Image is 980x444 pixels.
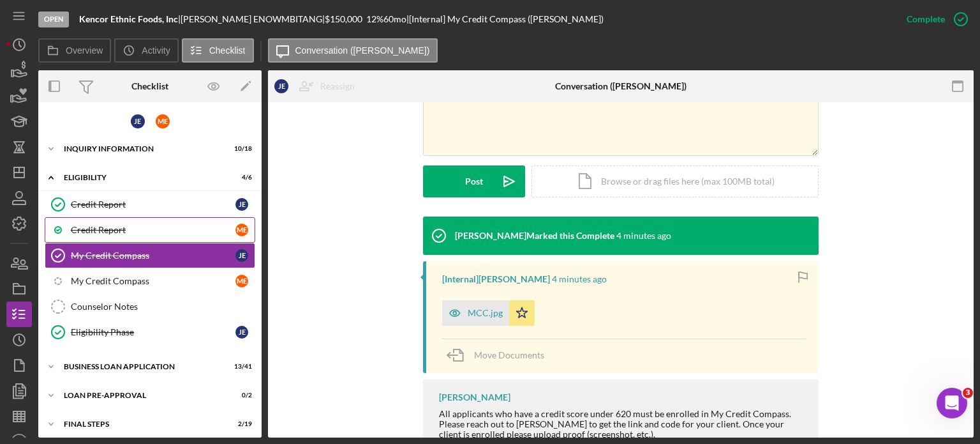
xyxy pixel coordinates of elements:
div: 0 / 2 [229,392,252,399]
a: Counselor Notes [45,294,255,319]
button: Move Documents [442,339,557,371]
div: Checklist [131,81,168,91]
div: My Credit Compass [71,250,235,261]
div: MCC.jpg [468,308,503,318]
div: [PERSON_NAME] Marked this Complete [455,231,614,241]
div: M E [156,114,170,128]
div: Reassign [320,73,355,99]
div: 13 / 41 [229,363,252,371]
div: 60 mo [383,14,406,24]
label: Checklist [209,45,246,56]
label: Activity [142,45,170,56]
div: [PERSON_NAME] [439,392,510,402]
div: Credit Report [71,225,235,235]
button: Post [423,165,525,197]
div: 10 / 18 [229,145,252,153]
div: Open [38,11,69,27]
div: Conversation ([PERSON_NAME]) [555,81,687,91]
button: Complete [894,6,974,32]
div: [Internal] [PERSON_NAME] [442,274,550,284]
div: 12 % [366,14,383,24]
div: J E [131,114,145,128]
div: Credit Report [71,199,235,210]
time: 2025-09-08 20:13 [552,274,607,284]
div: 2 / 19 [229,420,252,428]
div: M E [235,275,248,287]
div: Complete [907,6,945,32]
time: 2025-09-08 20:13 [616,231,671,241]
button: Checklist [182,38,254,63]
a: My Credit CompassME [45,268,255,294]
div: J E [274,79,288,93]
button: Conversation ([PERSON_NAME]) [268,38,438,63]
div: Eligibility Phase [71,327,235,337]
span: 3 [963,388,973,398]
b: Kencor Ethnic Foods, Inc [79,13,178,24]
a: Eligibility PhaseJE [45,319,255,345]
div: Counselor Notes [71,302,255,312]
label: Overview [66,45,103,56]
div: | [Internal] My Credit Compass ([PERSON_NAME]) [406,14,604,24]
a: Credit ReportJE [45,192,255,217]
a: Credit ReportME [45,217,255,243]
div: FINAL STEPS [64,420,220,428]
button: Activity [114,38,178,63]
span: Move Documents [474,349,544,360]
span: $150,000 [325,13,362,24]
div: J E [235,198,248,211]
div: M E [235,224,248,236]
iframe: Intercom live chat [937,388,967,418]
div: 4 / 6 [229,174,252,181]
a: My Credit CompassJE [45,243,255,268]
div: INQUIRY INFORMATION [64,145,220,153]
div: | [79,14,181,24]
div: J E [235,326,248,339]
label: Conversation ([PERSON_NAME]) [295,45,430,56]
div: J E [235,249,248,262]
div: [PERSON_NAME] ENOWMBITANG | [181,14,325,24]
div: ELIGIBILITY [64,174,220,181]
button: Overview [38,38,111,63]
div: LOAN PRE-APPROVAL [64,392,220,399]
button: JEReassign [268,73,367,99]
div: My Credit Compass [71,276,235,286]
div: All applicants who have a credit score under 620 must be enrolled in My Credit Compass. Please re... [439,409,806,440]
button: MCC.jpg [442,300,535,326]
div: BUSINESS LOAN APPLICATION [64,363,220,371]
div: Post [465,165,483,197]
